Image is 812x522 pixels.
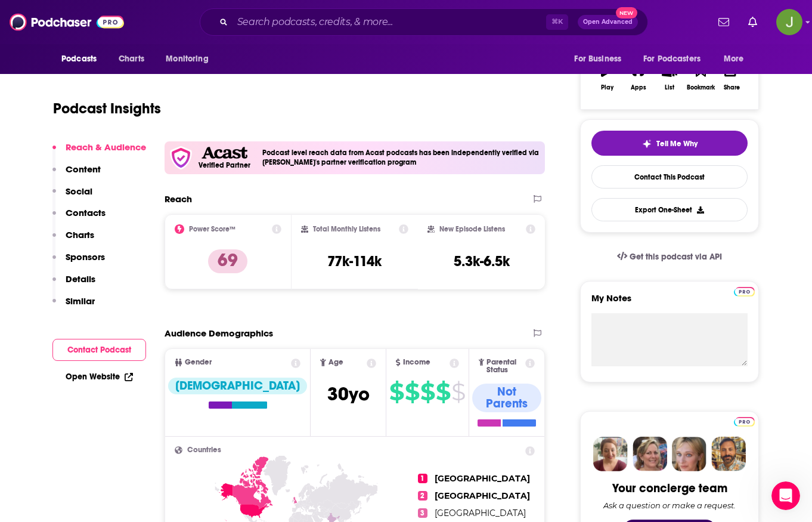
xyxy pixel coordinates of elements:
[52,251,105,273] button: Sponsors
[66,273,95,285] p: Details
[591,198,748,221] button: Export One-Sheet
[672,437,706,471] img: Jules Profile
[436,382,450,401] span: $
[52,186,92,208] button: Social
[622,55,653,98] button: Apps
[262,149,540,166] h4: Podcast level reach data from Acast podcasts has been independently verified via [PERSON_NAME]'s ...
[199,162,250,169] h5: Verified Partner
[715,48,759,70] button: open menu
[187,446,221,454] span: Countries
[389,382,404,401] span: $
[435,508,526,518] span: [GEOGRAPHIC_DATA]
[566,48,636,70] button: open menu
[743,12,762,32] a: Show notifications dropdown
[636,48,718,70] button: open menu
[591,292,748,313] label: My Notes
[591,131,748,156] button: tell me why sparkleTell Me Why
[119,51,144,67] span: Charts
[313,225,380,233] h2: Total Monthly Listens
[714,12,734,32] a: Show notifications dropdown
[486,359,523,374] span: Parental Status
[631,84,646,91] div: Apps
[165,328,273,339] h2: Audience Demographics
[66,207,106,218] p: Contacts
[711,437,746,471] img: Jon Profile
[200,8,648,36] div: Search podcasts, credits, & more...
[612,481,727,496] div: Your concierge team
[327,382,370,406] span: 30 yo
[10,11,124,33] img: Podchaser - Follow, Share and Rate Podcasts
[420,382,435,401] span: $
[52,141,146,163] button: Reach & Audience
[601,84,613,91] div: Play
[608,242,732,271] a: Get this podcast via API
[578,15,638,29] button: Open AdvancedNew
[52,295,95,317] button: Similar
[734,417,755,427] img: Podchaser Pro
[630,252,722,262] span: Get this podcast via API
[168,378,307,394] div: [DEMOGRAPHIC_DATA]
[616,7,637,18] span: New
[642,139,652,149] img: tell me why sparkle
[583,19,633,25] span: Open Advanced
[418,491,427,501] span: 2
[435,473,530,484] span: [GEOGRAPHIC_DATA]
[451,382,465,401] span: $
[61,51,97,67] span: Podcasts
[111,48,151,70] a: Charts
[52,229,94,251] button: Charts
[546,14,568,30] span: ⌘ K
[603,501,736,510] div: Ask a question or make a request.
[776,9,802,35] button: Show profile menu
[66,163,101,175] p: Content
[66,251,105,262] p: Sponsors
[435,490,530,501] span: [GEOGRAPHIC_DATA]
[66,295,95,307] p: Similar
[591,55,622,98] button: Play
[202,147,247,159] img: Acast
[724,84,740,91] div: Share
[185,359,212,366] span: Gender
[405,382,419,401] span: $
[328,359,343,366] span: Age
[166,51,208,67] span: Monitoring
[633,437,667,471] img: Barbara Profile
[771,481,800,510] iframe: Intercom live chat
[776,9,802,35] img: User Profile
[734,415,755,427] a: Pro website
[66,372,133,382] a: Open Website
[233,13,546,32] input: Search podcasts, credits, & more...
[66,186,92,197] p: Social
[165,193,192,205] h2: Reach
[439,225,505,233] h2: New Episode Listens
[734,285,755,296] a: Pro website
[472,384,541,412] div: Not Parents
[724,51,744,67] span: More
[52,163,101,186] button: Content
[654,55,685,98] button: List
[665,84,674,91] div: List
[403,359,430,366] span: Income
[169,146,193,169] img: verfied icon
[208,249,247,273] p: 69
[454,252,510,270] h3: 5.3k-6.5k
[53,100,161,118] h1: Podcast Insights
[66,229,94,240] p: Charts
[53,48,112,70] button: open menu
[656,139,698,149] span: Tell Me Why
[591,165,748,189] a: Contact This Podcast
[687,84,715,91] div: Bookmark
[327,252,382,270] h3: 77k-114k
[157,48,224,70] button: open menu
[717,55,748,98] button: Share
[52,273,95,295] button: Details
[418,474,427,483] span: 1
[52,207,106,229] button: Contacts
[52,339,146,361] button: Contact Podcast
[189,225,235,233] h2: Power Score™
[418,508,427,518] span: 3
[574,51,621,67] span: For Business
[643,51,701,67] span: For Podcasters
[66,141,146,153] p: Reach & Audience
